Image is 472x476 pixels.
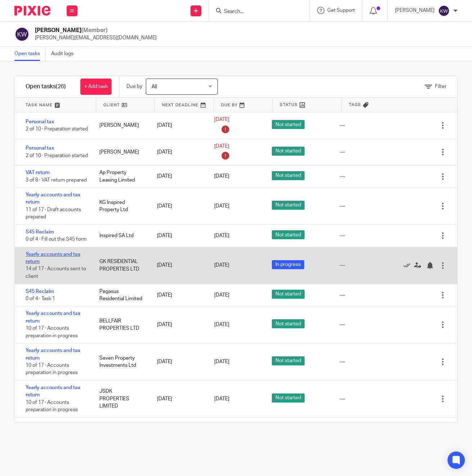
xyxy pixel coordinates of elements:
div: --- [340,122,345,129]
span: (Member) [81,27,108,33]
h2: [PERSON_NAME] [35,27,157,34]
p: Due by [126,83,142,90]
span: Status [280,102,298,108]
span: Not started [272,230,305,239]
span: Not started [272,393,305,402]
span: (26) [56,84,66,89]
h1: Open tasks [26,83,66,90]
div: --- [340,232,345,239]
span: [DATE] [214,117,229,122]
span: 3 of 8 · VAT return prepared [26,178,87,183]
span: Tags [349,102,361,108]
span: [DATE] [214,204,229,209]
span: Not started [272,356,305,365]
a: Yearly accounts and tax return [26,385,80,397]
div: [DATE] [150,199,207,213]
span: [DATE] [214,174,229,179]
div: [DATE] [150,145,207,159]
div: [DATE] [150,228,207,243]
div: BELLFAIR PROPERTIES LTD [92,314,150,336]
span: 10 of 17 · Accounts preparation in progress [26,400,78,413]
div: [PERSON_NAME] [92,145,150,159]
a: Yearly accounts and tax return [26,192,80,205]
div: Ap Property Leasing Limited [92,165,150,187]
img: svg%3E [438,5,450,17]
div: [DATE] [150,118,207,133]
input: Search [223,9,288,15]
span: [DATE] [214,359,229,364]
div: [DATE] [150,317,207,332]
span: Not started [272,147,305,156]
span: 0 of 4 · Fill out the S45 form [26,237,87,242]
span: All [152,84,157,89]
a: S45 Reclaim [26,230,54,235]
div: JSDK PROPERTIES LIMITED [92,384,150,413]
a: + Add task [80,79,112,95]
div: --- [340,395,345,402]
div: Inspired SA Ltd [92,228,150,243]
span: [DATE] [214,263,229,268]
a: Personal tax [26,146,54,151]
div: [DATE] [150,169,207,183]
span: 14 of 17 · Accounts sent to client [26,267,86,279]
span: Get Support [327,8,355,13]
a: Yearly accounts and tax return [26,311,80,323]
span: [DATE] [214,233,229,238]
span: Not started [272,120,305,129]
div: [PERSON_NAME] [92,118,150,133]
span: Not started [272,201,305,210]
span: Not started [272,290,305,299]
span: In progress [272,260,304,269]
span: 11 of 17 · Draft accounts prepared [26,207,81,220]
div: --- [340,292,345,299]
div: --- [340,262,345,269]
div: Seven Property Investments Ltd [92,351,150,373]
span: Not started [272,171,305,180]
p: [PERSON_NAME] [395,7,435,14]
div: --- [340,358,345,365]
a: VAT return [26,170,50,175]
span: [DATE] [214,322,229,327]
div: Pegasus Residential Limited [92,284,150,306]
a: Open tasks [14,47,46,61]
div: [DATE] [150,392,207,406]
span: 2 of 10 · Preparation started [26,153,88,158]
span: 0 of 4 · Task 1 [26,296,55,301]
p: [PERSON_NAME][EMAIL_ADDRESS][DOMAIN_NAME] [35,34,157,41]
a: Yearly accounts and tax return [26,252,80,264]
a: S45 Reclaim [26,289,54,294]
div: --- [340,148,345,156]
a: Yearly accounts and tax return [26,348,80,360]
img: svg%3E [14,27,30,42]
img: Pixie [14,6,50,15]
span: [DATE] [214,396,229,401]
span: Not started [272,319,305,328]
div: [DATE] [150,355,207,369]
span: [DATE] [214,293,229,298]
a: Audit logs [51,47,79,61]
div: GK RESIDENTIAL PROPERTIES LTD [92,254,150,276]
a: Mark as done [403,262,414,269]
div: [DATE] [150,288,207,302]
span: 10 of 17 · Accounts preparation in progress [26,326,78,338]
div: KG Inspired Property Ltd [92,195,150,217]
a: Personal tax [26,119,54,124]
div: [DATE] [150,258,207,272]
div: --- [340,321,345,328]
span: 10 of 17 · Accounts preparation in progress [26,363,78,375]
span: 2 of 10 · Preparation started [26,126,88,132]
div: --- [340,173,345,180]
div: --- [340,203,345,210]
span: Filter [435,84,446,89]
span: [DATE] [214,144,229,149]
